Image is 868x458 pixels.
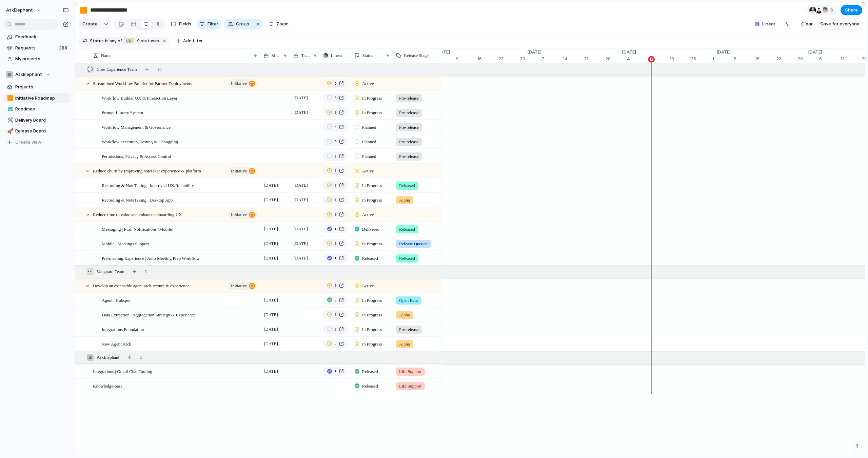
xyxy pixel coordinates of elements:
div: 4 [627,56,648,62]
span: AskElephant [15,71,42,78]
span: 5 [145,268,147,275]
span: Workflow Builder UX & Interaction Layer [335,95,336,101]
span: [DATE] [292,94,310,102]
div: 23 [499,56,520,62]
a: 🗺️Roadmap [3,104,71,114]
button: initiative [229,167,257,175]
span: Linear [762,21,775,27]
span: Released [362,383,378,390]
span: initiative [231,79,247,88]
span: [DATE] [292,225,310,233]
span: Zoom [276,21,289,27]
span: Agent | Hubspot [102,296,131,304]
span: Pre-release [399,109,419,116]
a: Recording & NoteTaking | UX Enhancements [323,181,348,190]
button: Create [78,19,101,29]
span: Reduce churn by Improving notetaker experience & platform [93,167,201,174]
span: Pre-release [399,139,419,145]
span: Vanguard Team [97,268,124,275]
div: 7 [541,56,563,62]
span: AskElephant [97,354,119,361]
div: 25 [691,56,712,62]
span: Recording & NoteTaking | Desktop App [335,196,336,203]
span: Active [362,168,374,174]
span: Integrations | Gmail Chat Tooling [93,367,152,375]
span: In Progress [362,326,382,333]
div: 22 [776,56,798,62]
a: 🟧Initiative Roadmap [3,93,71,103]
span: initiative [231,166,247,176]
button: Save for everyone [817,19,862,29]
a: Projects [3,82,71,92]
span: Agent | Hubspot [335,297,336,304]
span: Mobile | Meetings Support [102,240,149,247]
a: Workflow execution, Testing & Debugging [323,137,348,146]
span: AskElephant [6,7,33,14]
span: Released [399,182,415,189]
span: Core Experience Team [97,66,137,73]
span: 6 [830,7,835,14]
span: [DATE] [262,240,280,248]
div: 🟧 [7,94,12,102]
a: Reduce churn by Improving notetaker experience & platform [323,166,348,175]
span: Streamlined Workflow Builder for Partner Deployments [93,79,192,87]
a: Data Extractions v1 [323,310,348,319]
span: Life Support [399,368,421,375]
span: Reduce time to value and enhance onboarding UX [335,211,336,218]
span: 2 [140,354,142,361]
div: 💬 [87,66,94,73]
a: Mobile | Meetings Support [323,239,348,248]
button: Clear [798,19,815,29]
span: Fields [179,21,191,27]
span: Reduce time to value and enhance onboarding UX [93,210,182,218]
a: Open inLinear [323,254,348,263]
span: In Progress [362,182,382,189]
a: My projects [3,54,71,64]
span: [DATE] [292,181,310,189]
span: initiative [231,281,247,291]
span: Release Queued [399,241,428,247]
span: [DATE] [262,367,280,375]
span: Released [362,255,378,262]
div: 1 [712,56,734,62]
a: Integrations Foundation [323,325,348,334]
span: [DATE] [292,108,310,117]
div: 8 [734,56,755,62]
button: 🛠️ [6,117,13,124]
span: Knowledge-base [93,382,122,390]
span: Alpha [399,197,410,204]
span: Workflow Builder UX & Interaction Layer [102,94,177,102]
span: Delivered [362,226,379,233]
span: Create view [15,139,41,146]
button: initiative [229,210,257,219]
span: Delivery Board [15,117,69,124]
span: [DATE] [262,254,280,262]
span: [DATE] [292,240,310,248]
a: Agent | Hubspot [323,296,348,305]
span: Released [399,255,415,262]
span: Planned [362,139,376,145]
span: Initiative Roadmap [15,95,69,102]
span: Integrations Foundation [102,325,144,333]
button: Create view [3,137,71,147]
span: Feedback [15,34,69,40]
span: Group [236,21,249,27]
span: Open in Linear [335,255,336,262]
a: 🚀Release Board [3,126,71,136]
span: Pre-release [399,326,419,333]
span: Add filter [183,38,203,44]
a: Permissions, Privacy & Access Control [323,152,348,161]
button: Fields [168,19,194,29]
span: Planned [362,124,376,131]
span: Life Support [399,383,421,390]
button: Add filter [173,36,207,46]
span: Pre-release [399,124,419,131]
span: Workflow execution, Testing & Debugging [335,138,336,145]
div: 🟧 [80,5,87,15]
span: Release Board [15,128,69,134]
span: [DATE] [618,49,640,56]
span: Filter [208,21,218,27]
span: In Progress [362,341,382,348]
